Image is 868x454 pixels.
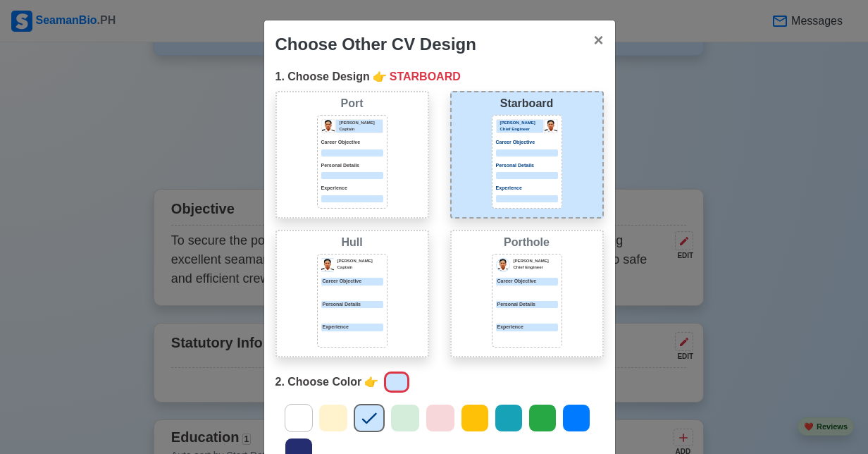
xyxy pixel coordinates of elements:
p: Captain [337,264,383,271]
div: Career Objective [496,278,558,286]
span: point [364,374,378,391]
div: Personal Details [496,301,558,309]
p: Career Objective [321,139,383,147]
p: Chief Engineer [500,126,543,133]
p: Career Objective [496,139,558,147]
span: × [593,30,603,49]
p: Experience [496,185,558,192]
p: [PERSON_NAME] [514,258,558,264]
div: Experience [496,324,558,331]
p: Captain [340,126,383,133]
div: Choose Other CV Design [275,32,476,57]
div: 1. Choose Design [275,68,604,85]
p: Career Objective [321,278,383,286]
div: Hull [280,234,425,251]
div: Porthole [454,234,600,251]
p: Experience [321,324,383,331]
p: [PERSON_NAME] [337,258,383,264]
p: Personal Details [321,162,383,170]
p: [PERSON_NAME] [340,120,383,126]
span: STARBOARD [390,68,461,85]
span: point [373,68,387,85]
p: Personal Details [496,162,558,170]
div: Starboard [454,95,600,112]
p: Experience [321,185,383,192]
div: Port [280,95,425,112]
p: [PERSON_NAME] [500,120,543,126]
p: Personal Details [321,301,383,309]
div: 2. Choose Color [275,369,604,395]
p: Chief Engineer [514,264,558,271]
